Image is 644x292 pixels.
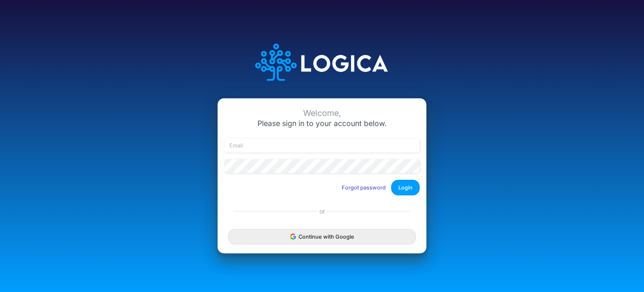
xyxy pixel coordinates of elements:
[228,229,416,245] button: Continue with Google
[224,138,420,153] input: Email
[257,119,387,128] span: Please sign in to your account below.
[391,180,420,195] button: Login
[224,108,420,118] div: Welcome,
[336,181,391,195] button: Forgot password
